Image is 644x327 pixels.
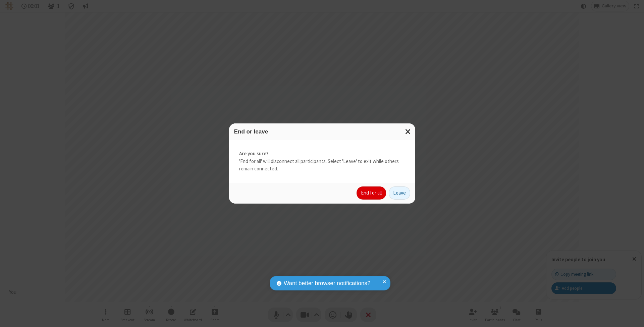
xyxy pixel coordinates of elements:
button: Leave [389,186,410,200]
strong: Are you sure? [239,150,405,158]
button: Close modal [401,123,415,140]
h3: End or leave [234,128,410,135]
div: 'End for all' will disconnect all participants. Select 'Leave' to exit while others remain connec... [229,140,415,183]
button: End for all [357,186,386,200]
span: Want better browser notifications? [284,279,370,288]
